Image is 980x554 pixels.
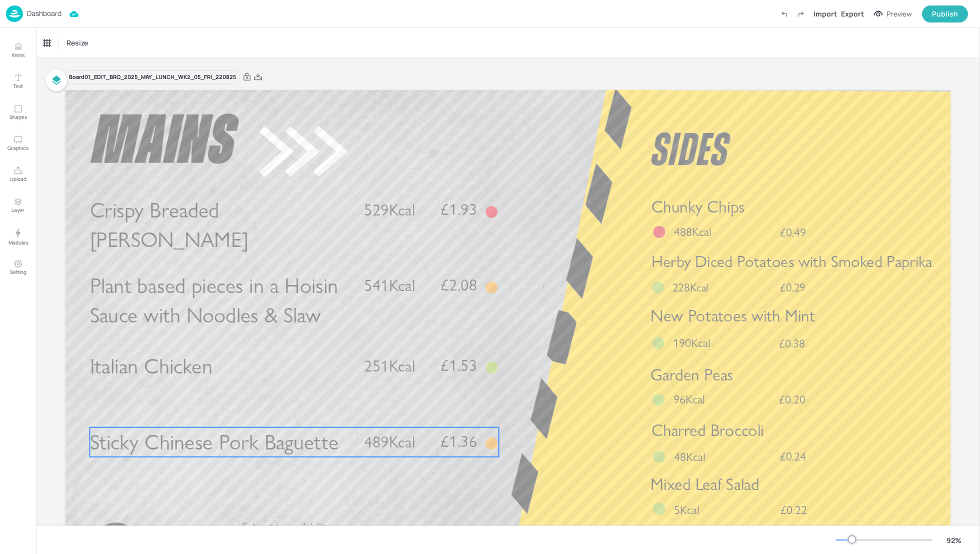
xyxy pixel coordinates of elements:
[780,282,805,293] span: £0.29
[780,450,806,462] span: £0.24
[673,392,705,407] span: 96Kcal
[364,432,415,451] span: 489Kcal
[841,8,864,19] div: Export
[674,502,699,517] span: 5Kcal
[364,200,415,220] span: 529Kcal
[64,37,90,48] span: Resize
[779,337,805,349] span: £0.38
[440,357,477,373] span: £1.53
[651,197,744,217] span: Chunky Chips
[780,504,807,516] span: £0.22
[90,429,339,455] span: Sticky Chinese Pork Baguette
[27,10,61,17] p: Dashboard
[868,6,918,21] button: Preview
[813,8,837,19] div: Import
[364,356,415,375] span: 251Kcal
[942,535,966,545] div: 92 %
[932,8,958,19] div: Publish
[922,5,968,22] button: Publish
[650,474,759,494] span: Mixed Leaf Salad
[779,393,805,405] span: £0.20
[651,420,764,440] span: Charred Broccoli
[674,449,705,464] span: 48Kcal
[672,280,708,294] span: 228Kcal
[440,202,477,218] span: £1.93
[792,5,809,22] label: Redo (Ctrl + Y)
[364,276,415,295] span: 541Kcal
[650,365,733,385] span: Garden Peas
[90,353,212,379] span: Italian Chicken
[90,273,338,328] span: Plant based pieces in a Hoisin Sauce with Noodles & Slaw
[440,433,477,449] span: £1.36
[886,8,912,19] div: Preview
[6,5,23,22] img: logo-86c26b7e.jpg
[650,306,815,326] span: New Potatoes with Mint
[90,197,248,253] span: Crispy Breaded [PERSON_NAME]
[440,277,477,293] span: £2.08
[674,224,711,239] span: 488Kcal
[651,251,932,270] span: Herby Diced Potatoes with Smoked Paprika
[775,5,792,22] label: Undo (Ctrl + Z)
[780,226,806,238] span: £0.49
[673,335,710,350] span: 190Kcal
[65,70,239,84] div: Board 01_EDIT_BRO_2025_MAY_LUNCH_WK2_05_FRI_220825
